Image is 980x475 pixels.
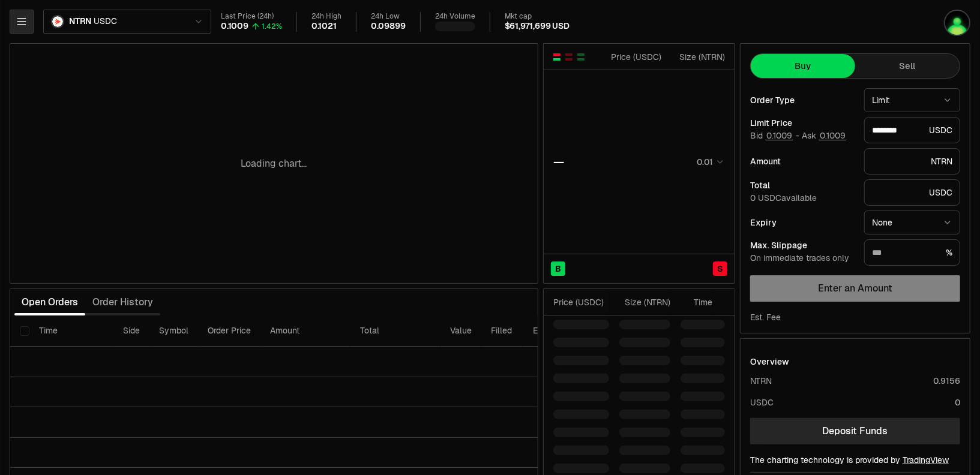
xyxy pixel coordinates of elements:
[608,51,661,63] div: Price ( USDC )
[903,455,949,465] a: TradingView
[750,418,960,444] a: Deposit Funds
[350,315,440,347] th: Total
[693,155,725,169] button: 0.01
[802,131,847,142] span: Ask
[85,290,160,314] button: Order History
[553,154,564,170] div: —
[955,396,960,408] div: 0
[221,12,282,21] div: Last Price (24h)
[505,21,570,32] div: $61,971,699 USD
[717,263,723,275] span: S
[750,193,817,203] span: 0 USDC available
[371,12,406,21] div: 24h Low
[198,315,260,347] th: Order Price
[750,454,960,466] div: The charting technology is provided by
[241,157,307,171] p: Loading chart...
[311,21,337,32] div: 0.1021
[29,315,113,347] th: Time
[553,296,609,308] div: Price ( USDC )
[864,117,960,143] div: USDC
[20,326,29,336] button: Select all
[751,54,855,78] button: Buy
[681,296,712,308] div: Time
[750,131,799,142] span: Bid -
[864,211,960,235] button: None
[750,241,855,249] div: Max. Slippage
[750,96,855,104] div: Order Type
[52,16,63,27] img: NTRN Logo
[262,22,282,31] div: 1.42%
[750,311,781,323] div: Est. Fee
[311,12,341,21] div: 24h High
[523,315,604,347] th: Expiry
[221,21,248,32] div: 0.1009
[864,148,960,175] div: NTRN
[435,12,475,21] div: 24h Volume
[750,157,855,166] div: Amount
[619,296,670,308] div: Size ( NTRN )
[765,131,793,140] button: 0.1009
[864,179,960,206] div: USDC
[750,253,855,264] div: On immediate trades only
[94,16,116,27] span: USDC
[440,315,481,347] th: Value
[750,119,855,127] div: Limit Price
[945,11,969,35] img: MAIN
[552,52,562,62] button: Show Buy and Sell Orders
[864,88,960,112] button: Limit
[371,21,406,32] div: 0.09899
[933,375,960,387] div: 0.9156
[855,54,960,78] button: Sell
[750,396,774,408] div: USDC
[505,12,570,21] div: Mkt cap
[149,315,198,347] th: Symbol
[750,356,789,368] div: Overview
[750,218,855,227] div: Expiry
[14,290,85,314] button: Open Orders
[750,375,772,387] div: NTRN
[481,315,523,347] th: Filled
[576,52,586,62] button: Show Buy Orders Only
[672,51,725,63] div: Size ( NTRN )
[69,16,91,27] span: NTRN
[564,52,574,62] button: Show Sell Orders Only
[555,263,561,275] span: B
[113,315,149,347] th: Side
[750,181,855,190] div: Total
[864,239,960,266] div: %
[260,315,350,347] th: Amount
[819,131,847,140] button: 0.1009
